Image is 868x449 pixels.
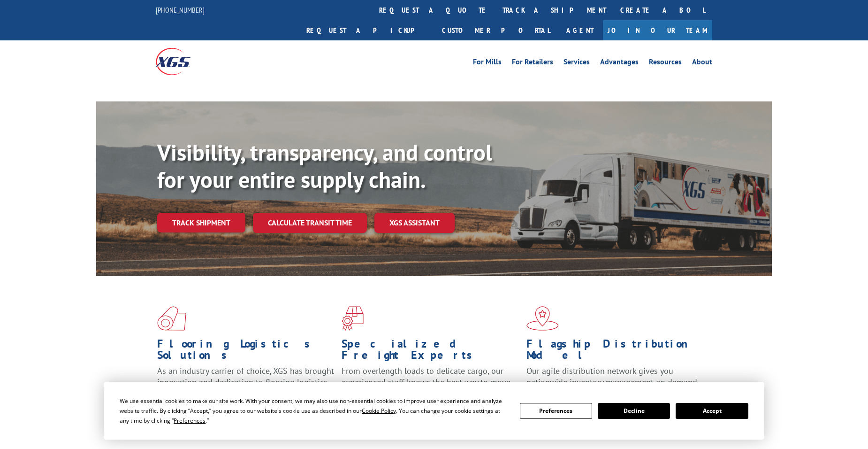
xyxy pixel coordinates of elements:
a: Customer Portal [435,20,557,40]
div: Cookie Consent Prompt [104,382,764,440]
a: Advantages [600,58,639,69]
a: For Mills [473,58,502,69]
a: Agent [557,20,603,40]
h1: Flooring Logistics Solutions [157,338,335,365]
a: [PHONE_NUMBER] [156,5,205,15]
button: Accept [676,403,748,419]
img: xgs-icon-total-supply-chain-intelligence-red [157,306,186,331]
span: Our agile distribution network gives you nationwide inventory management on demand. [526,365,699,387]
a: Track shipment [157,213,245,232]
div: We use essential cookies to make our site work. With your consent, we may also use non-essential ... [120,396,508,426]
a: About [692,58,712,69]
a: Request a pickup [299,20,435,40]
a: Resources [649,58,682,69]
h1: Flagship Distribution Model [526,338,704,365]
span: As an industry carrier of choice, XGS has brought innovation and dedication to flooring logistics... [157,365,334,399]
button: Decline [598,403,670,419]
button: Preferences [520,403,592,419]
a: Services [563,58,590,69]
span: Preferences [174,417,206,425]
a: Calculate transit time [253,213,367,233]
img: xgs-icon-flagship-distribution-model-red [526,306,559,331]
a: XGS ASSISTANT [374,213,455,233]
span: Cookie Policy [362,407,396,415]
h1: Specialized Freight Experts [342,338,519,365]
a: For Retailers [512,58,553,69]
img: xgs-icon-focused-on-flooring-red [342,306,364,331]
a: Join Our Team [603,20,712,40]
b: Visibility, transparency, and control for your entire supply chain. [157,138,492,194]
p: From overlength loads to delicate cargo, our experienced staff knows the best way to move your fr... [342,365,519,407]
